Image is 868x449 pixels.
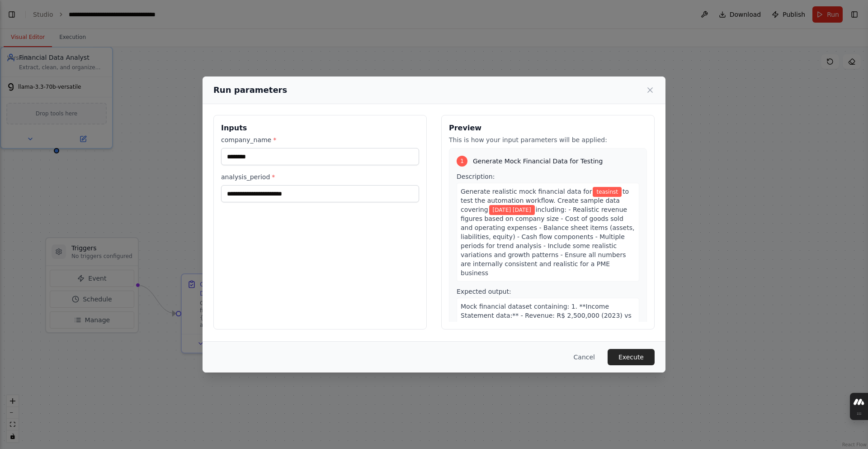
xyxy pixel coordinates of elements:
[221,172,419,182] label: analysis_period
[457,173,495,180] span: Description:
[593,187,622,197] span: Variable: company_name
[221,123,419,134] h3: Inputs
[461,188,629,213] span: to test the automation workflow. Create sample data covering
[608,349,655,365] button: Execute
[457,288,511,295] span: Expected output:
[489,205,535,215] span: Variable: analysis_period
[473,157,603,166] span: Generate Mock Financial Data for Testing
[461,188,592,195] span: Generate realistic mock financial data for
[566,349,602,365] button: Cancel
[461,206,634,277] span: including: - Realistic revenue figures based on company size - Cost of goods sold and operating e...
[449,135,647,144] p: This is how your input parameters will be applied:
[449,123,647,134] h3: Preview
[213,84,287,96] h2: Run parameters
[221,135,419,144] label: company_name
[457,156,467,167] div: 1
